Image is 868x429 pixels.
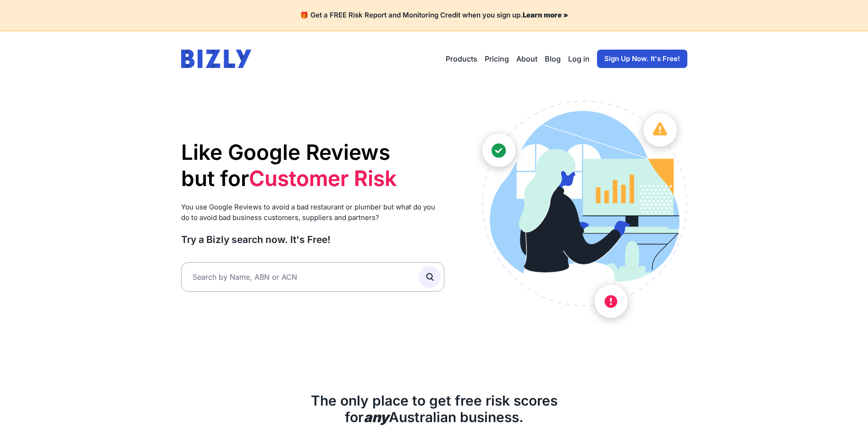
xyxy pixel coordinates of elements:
[181,233,445,246] h3: Try a Bizly search now. It's Free!
[446,53,477,64] button: Products
[485,53,509,64] a: Pricing
[181,262,445,292] input: Search by Name, ABN or ACN
[516,53,537,64] a: About
[523,11,568,19] a: Learn more »
[568,53,590,64] a: Log in
[545,53,561,64] a: Blog
[181,392,687,425] h2: The only place to get free risk scores for Australian business.
[11,11,857,20] h4: 🎁 Get a FREE Risk Report and Monitoring Credit when you sign up.
[364,409,389,425] b: any
[181,139,445,192] h1: Like Google Reviews but for
[181,202,445,223] p: You use Google Reviews to avoid a bad restaurant or plumber but what do you do to avoid bad busin...
[249,192,397,219] li: Supplier Risk
[597,50,687,68] a: Sign Up Now. It's Free!
[249,165,397,192] li: Customer Risk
